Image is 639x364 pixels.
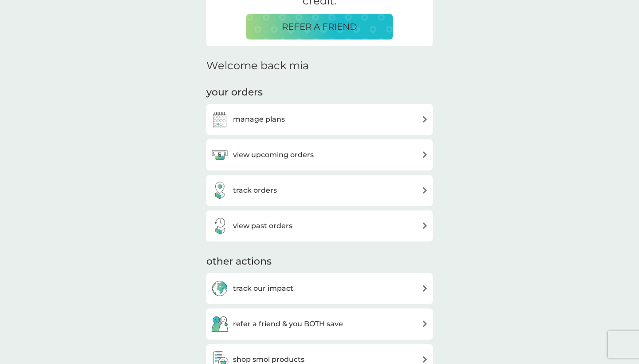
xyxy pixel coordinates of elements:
img: arrow right [422,356,428,363]
h3: refer a friend & you BOTH save [233,318,343,330]
img: arrow right [422,222,428,229]
button: REFER A FRIEND [246,14,393,40]
h3: other actions [206,255,272,269]
img: arrow right [422,187,428,194]
img: arrow right [422,320,428,327]
h3: track orders [233,185,277,196]
img: arrow right [422,116,428,123]
p: REFER A FRIEND [282,20,357,34]
h3: your orders [206,86,263,99]
h2: Welcome back mia [206,59,309,72]
h3: view upcoming orders [233,149,314,161]
img: arrow right [422,285,428,292]
img: arrow right [422,151,428,158]
h3: track our impact [233,283,293,294]
h3: view past orders [233,220,292,232]
h3: manage plans [233,114,285,125]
